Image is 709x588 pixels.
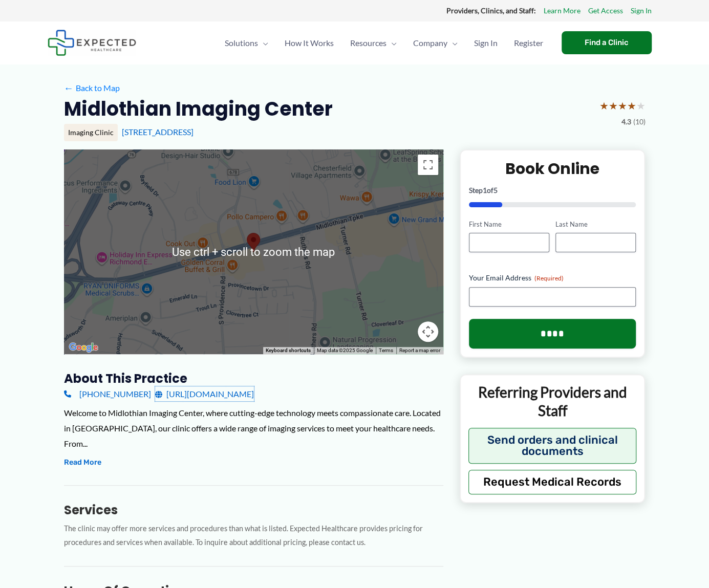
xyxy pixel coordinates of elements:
h3: Services [64,502,443,518]
a: Open this area in Google Maps (opens a new window) [67,341,100,354]
a: Sign In [466,25,506,61]
p: The clinic may offer more services and procedures than what is listed. Expected Healthcare provid... [64,522,443,550]
button: Read More [64,456,101,469]
span: ★ [618,96,627,115]
p: Step of [469,187,636,194]
strong: Providers, Clinics, and Staff: [446,6,536,15]
a: ResourcesMenu Toggle [342,25,405,61]
a: Find a Clinic [562,31,652,54]
button: Keyboard shortcuts [266,347,311,354]
span: Register [514,25,543,61]
a: Learn More [544,4,581,17]
div: Imaging Clinic [64,124,118,141]
a: How It Works [276,25,342,61]
span: Menu Toggle [258,25,268,61]
a: Report a map error [399,347,440,353]
span: (10) [633,115,646,128]
span: Sign In [474,25,498,61]
h3: About this practice [64,371,443,386]
a: Get Access [588,4,623,17]
span: ★ [627,96,636,115]
span: Map data ©2025 Google [317,347,373,353]
span: (Required) [534,274,564,282]
span: ★ [636,96,646,115]
a: Terms (opens in new tab) [379,347,393,353]
button: Request Medical Records [468,470,637,494]
span: Company [413,25,447,61]
div: Welcome to Midlothian Imaging Center, where cutting-edge technology meets compassionate care. Loc... [64,405,443,451]
a: SolutionsMenu Toggle [217,25,276,61]
a: CompanyMenu Toggle [405,25,466,61]
button: Map camera controls [418,321,438,342]
nav: Primary Site Navigation [217,25,551,61]
span: 4.3 [621,115,631,128]
img: Expected Healthcare Logo - side, dark font, small [48,30,136,56]
a: [URL][DOMAIN_NAME] [155,386,254,402]
button: Toggle fullscreen view [418,155,438,175]
a: [PHONE_NUMBER] [64,386,151,402]
h2: Midlothian Imaging Center [64,96,333,121]
span: ★ [609,96,618,115]
a: Register [506,25,551,61]
img: Google [67,341,100,354]
span: Menu Toggle [447,25,458,61]
span: ★ [599,96,609,115]
a: [STREET_ADDRESS] [122,127,194,137]
button: Send orders and clinical documents [468,428,637,464]
a: Sign In [631,4,652,17]
p: Referring Providers and Staff [468,383,637,420]
span: How It Works [285,25,334,61]
span: Menu Toggle [386,25,397,61]
span: Solutions [225,25,258,61]
a: ←Back to Map [64,80,120,96]
span: Resources [350,25,386,61]
span: 1 [483,186,487,194]
h2: Book Online [469,159,636,179]
span: ← [64,83,74,93]
label: First Name [469,220,549,229]
label: Last Name [555,220,636,229]
label: Your Email Address [469,273,636,283]
span: 5 [493,186,498,194]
